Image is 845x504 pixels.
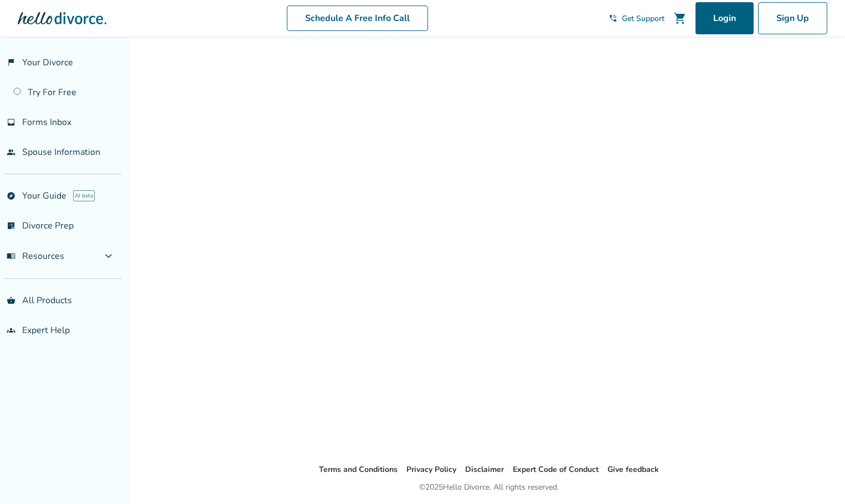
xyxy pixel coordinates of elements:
span: shopping_cart [673,12,687,25]
span: menu_book [7,252,16,261]
div: © 2025 Hello Divorce. All rights reserved. [419,481,559,494]
a: Terms and Conditions [319,464,398,475]
li: Disclaimer [465,463,504,476]
li: Give feedback [607,463,659,476]
a: Schedule A Free Info Call [287,6,428,31]
span: expand_more [102,250,115,263]
span: groups [7,326,16,335]
span: phone_in_talk [609,14,617,23]
a: Sign Up [758,2,827,34]
span: shopping_basket [7,296,16,305]
span: Resources [7,250,64,262]
span: AI beta [73,190,95,201]
span: people [7,148,16,157]
span: Forms Inbox [22,116,71,128]
span: explore [7,191,16,200]
span: Get Support [622,13,664,24]
a: Privacy Policy [406,464,456,475]
span: inbox [7,118,16,127]
span: list_alt_check [7,221,16,230]
span: flag_2 [7,58,16,67]
a: Login [695,2,754,34]
a: Expert Code of Conduct [513,464,599,475]
a: phone_in_talkGet Support [609,13,664,24]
